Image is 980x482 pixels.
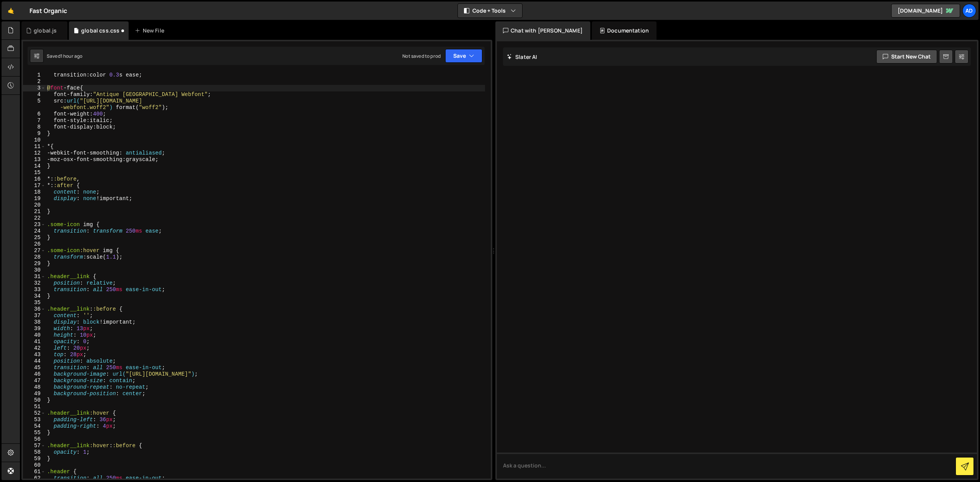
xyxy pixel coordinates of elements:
div: 47 [23,378,46,384]
a: ad [962,4,976,18]
h2: Slater AI [507,53,537,60]
div: global css.css [81,27,119,34]
div: 23 [23,221,46,228]
div: 6 [23,111,46,117]
div: 60 [23,462,46,469]
div: 13 [23,156,46,163]
div: 11 [23,143,46,150]
div: New File [135,27,167,34]
div: 15 [23,169,46,176]
div: 10 [23,137,46,143]
div: 29 [23,261,46,267]
div: 26 [23,241,46,248]
div: Fast Organic [29,6,67,15]
div: 1 hour ago [60,53,83,59]
div: 40 [23,332,46,339]
div: 24 [23,228,46,234]
div: 36 [23,306,46,313]
div: 20 [23,202,46,208]
a: 🤙 [2,2,20,20]
div: 52 [23,410,46,417]
div: 34 [23,293,46,300]
div: Documentation [592,21,657,40]
div: 14 [23,163,46,169]
div: 61 [23,469,46,475]
div: 50 [23,397,46,404]
div: 58 [23,449,46,456]
button: Save [445,49,482,63]
div: 43 [23,352,46,358]
button: Start new chat [876,50,937,64]
button: Code + Tools [458,4,522,18]
div: 16 [23,176,46,182]
div: 2 [23,78,46,85]
div: 12 [23,150,46,156]
div: 55 [23,430,46,436]
div: 28 [23,254,46,261]
div: 46 [23,371,46,378]
div: 4 [23,91,46,98]
div: 42 [23,345,46,352]
div: 21 [23,208,46,215]
div: 54 [23,423,46,430]
div: 41 [23,339,46,345]
div: 27 [23,248,46,254]
div: 38 [23,319,46,326]
div: global.js [34,27,57,34]
a: [DOMAIN_NAME] [891,4,960,18]
div: 31 [23,274,46,280]
div: 1 [23,72,46,78]
div: 22 [23,215,46,221]
div: 18 [23,189,46,195]
div: 33 [23,287,46,293]
div: 57 [23,443,46,449]
div: 19 [23,195,46,202]
div: 25 [23,234,46,241]
div: 39 [23,326,46,332]
div: 17 [23,182,46,189]
div: 7 [23,117,46,124]
div: 51 [23,404,46,410]
div: 37 [23,313,46,319]
div: Saved [47,53,82,59]
div: 5 [23,98,46,111]
div: Not saved to prod [402,53,441,59]
div: 3 [23,85,46,91]
div: 30 [23,267,46,274]
div: 53 [23,417,46,423]
div: Chat with [PERSON_NAME] [495,21,590,40]
div: 56 [23,436,46,443]
div: 59 [23,456,46,462]
div: 8 [23,124,46,130]
div: 44 [23,358,46,365]
div: 45 [23,365,46,371]
div: 32 [23,280,46,287]
div: 62 [23,475,46,482]
div: 35 [23,300,46,306]
div: 9 [23,130,46,137]
div: 49 [23,391,46,397]
div: 48 [23,384,46,391]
